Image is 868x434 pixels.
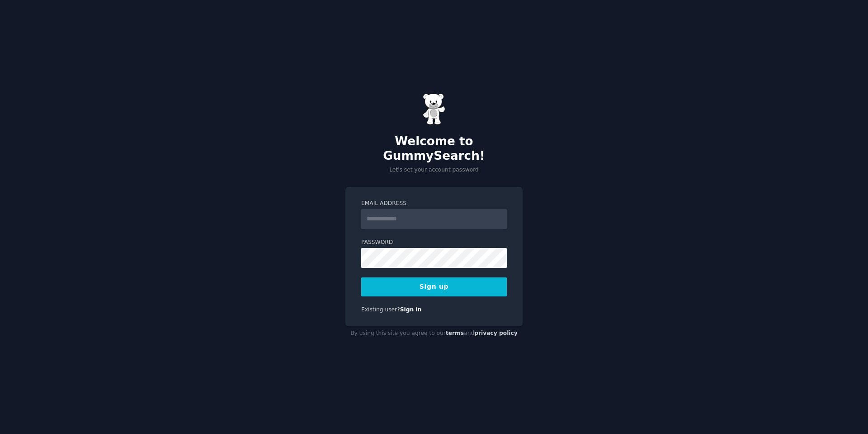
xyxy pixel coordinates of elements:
a: terms [446,330,464,336]
button: Sign up [361,277,507,296]
img: Gummy Bear [423,93,445,125]
label: Password [361,238,507,247]
p: Let's set your account password [345,166,523,174]
h2: Welcome to GummySearch! [345,134,523,163]
span: Existing user? [361,306,400,313]
a: privacy policy [474,330,518,336]
a: Sign in [400,306,422,313]
div: By using this site you agree to our and [345,326,523,341]
label: Email Address [361,200,507,208]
